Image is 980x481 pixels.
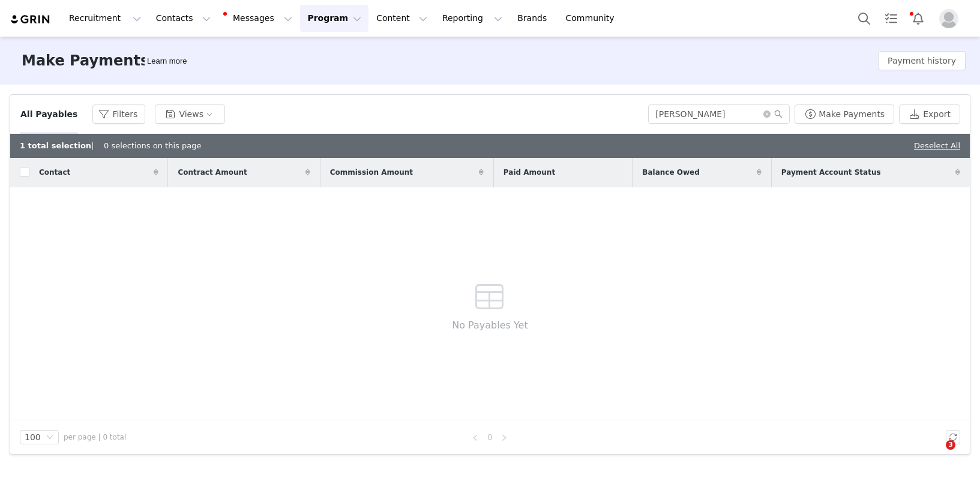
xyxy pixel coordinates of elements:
button: Payment history [878,51,966,70]
i: icon: right [501,434,508,441]
i: icon: search [774,110,783,118]
span: Paid Amount [504,167,555,178]
a: Deselect All [914,141,960,150]
span: Balance Owed [642,167,699,178]
button: All Payables [20,104,78,124]
i: icon: down [46,434,53,442]
img: grin logo [10,14,52,25]
iframe: Intercom live chat [921,440,950,469]
button: Program [300,5,368,32]
button: Content [369,5,434,32]
b: 1 total selection [20,141,91,150]
a: 0 [483,431,496,444]
span: No Payables Yet [452,318,528,333]
span: 3 [946,440,955,450]
a: Community [559,5,627,32]
div: | 0 selections on this page [20,140,201,152]
i: icon: close-circle [763,110,771,118]
button: Profile [932,9,970,28]
div: Tooltip anchor [145,55,189,67]
span: Commission Amount [330,167,413,178]
span: per page | 0 total [64,432,126,443]
input: Search... [648,104,790,124]
button: Contacts [149,5,218,32]
button: Notifications [905,5,931,32]
span: Payment Account Status [781,167,881,178]
i: icon: left [472,434,479,441]
button: Views [155,104,225,124]
span: Contact [39,167,70,178]
button: Filters [92,104,145,124]
div: 100 [25,431,41,444]
li: 0 [482,430,497,444]
button: Messages [218,5,299,32]
h3: Make Payments [22,50,149,71]
span: Contract Amount [178,167,247,178]
button: Recruitment [62,5,148,32]
li: Previous Page [468,430,482,444]
a: Tasks [878,5,904,32]
li: Next Page [497,430,511,444]
button: Make Payments [795,104,894,124]
img: placeholder-profile.jpg [939,9,958,28]
button: Search [851,5,877,32]
button: Export [899,104,960,124]
a: Brands [510,5,558,32]
button: Reporting [435,5,510,32]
